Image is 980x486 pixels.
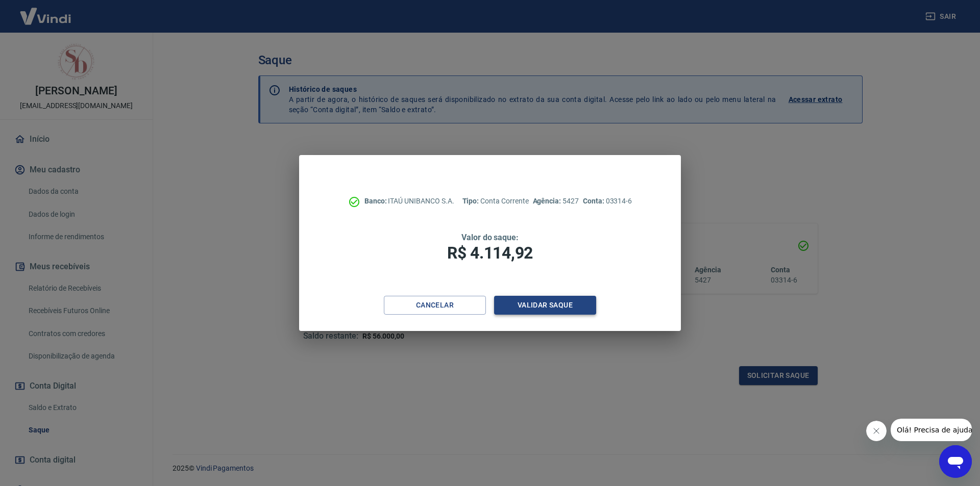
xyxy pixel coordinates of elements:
iframe: Botão para abrir a janela de mensagens [939,445,972,478]
button: Cancelar [384,296,486,315]
p: ITAÚ UNIBANCO S.A. [364,196,454,207]
p: 03314-6 [583,196,632,207]
iframe: Mensagem da empresa [891,419,972,441]
span: Agência: [533,197,563,205]
span: R$ 4.114,92 [447,243,533,263]
span: Valor do saque: [461,233,519,242]
span: Banco: [364,197,388,205]
button: Validar saque [494,296,596,315]
iframe: Fechar mensagem [866,421,887,441]
span: Conta: [583,197,606,205]
p: Conta Corrente [462,196,529,207]
p: 5427 [533,196,579,207]
span: Olá! Precisa de ajuda? [6,7,86,15]
span: Tipo: [462,197,481,205]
